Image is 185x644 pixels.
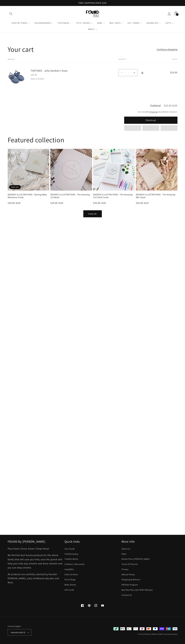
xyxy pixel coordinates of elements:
[149,111,157,113] a: Shipping
[65,557,78,562] a: Toddler Boots
[31,77,35,80] dt: Size:
[163,633,177,635] a: Powered by Shopify
[8,625,31,628] h2: Country/region
[109,22,121,24] span: BED + BATH
[65,551,78,557] a: Childrenswear
[11,22,27,24] span: SHOP BY THEME
[65,547,75,551] a: Size Guide
[8,553,64,570] p: We find the best Aussie products for the whole family that will save you time, save the planet an...
[86,10,99,17] img: FOUND By Flynn logo
[122,582,138,587] a: Affiliate Program
[34,22,51,24] span: CHILDRENSWEAR
[165,71,177,74] span: $32.00
[144,20,163,26] a: GROWN UPS
[122,592,132,598] a: Contact Us
[8,136,64,144] h2: Featured collection
[9,20,32,26] a: SHOP BY THEME
[138,633,163,635] small: © 2025,
[65,582,76,587] a: Baby Shorts
[122,557,150,562] a: Words From [PERSON_NAME]
[57,22,69,24] span: FOOTWEAR
[136,193,177,199] a: ADORED ILLUSTRATIONS - The Amazing ABC book
[124,110,177,113] small: Tax included. calculated at checkout.
[107,20,125,26] a: BED + BATH
[8,540,64,544] h2: FOUND By [PERSON_NAME]
[122,562,138,567] a: Terms Of Service
[177,13,178,16] span: 1
[65,567,74,572] a: Swaddles
[146,22,159,24] span: GROWN UPS
[157,47,177,51] a: Continue shopping
[122,547,130,551] a: About Us
[76,22,91,24] span: TOYS + BOOKS
[8,193,49,199] a: ADORED ILLUSTRATIONS - Darling Baby Milestone Cards
[122,587,153,592] a: Buy Now Pay Later With Afterpay
[31,69,76,72] a: TOOTSIES - Jelly Sandals | Navy
[150,104,161,107] h3: Subtotal
[65,562,84,567] a: Children's Raincoats
[140,70,145,76] a: Remove TOOTSIES - Jelly Sandals | Navy - 9 (17cm)
[65,577,76,582] a: Picnic Rugs
[65,540,120,544] h2: Quick links
[125,69,131,76] input: Quantity for TOOTSIES - Jelly Sandals | Navy
[127,22,140,24] span: EAT + DRINK
[65,572,78,577] a: Gifts For Mum
[109,58,159,63] th: Quantity
[8,629,31,636] button: Australia (AUD $)
[86,26,99,33] a: ABOUT
[56,20,74,26] a: FOOTWEAR
[74,20,95,26] a: TOYS + BOOKS
[8,45,34,54] h1: Your cart
[122,577,140,582] a: Shipping & Returns
[8,547,64,551] p: Play Smart | Dress Smart | Shop Smart
[36,77,44,80] dd: 9 (17cm)
[93,193,135,199] a: ADORED ILLUSTRATIONS - The Amazing 123 Flash Cards
[164,104,177,107] p: $32.00 AUD
[8,10,14,17] summary: Search
[122,572,135,577] a: Refund Policy
[159,58,177,63] th: Total
[8,572,64,585] p: All products are carefully selected by founder [PERSON_NAME], early childhood educator and Mum.
[143,633,163,635] a: FOUND by [PERSON_NAME]
[122,540,177,544] h2: More Info
[122,567,128,572] a: Privacy
[32,20,56,26] a: CHILDRENSWEAR
[163,20,176,26] a: GIFTS
[65,587,74,592] a: Gift Cards
[83,210,102,217] a: View all products in the Products collection
[8,58,109,63] th: Product
[124,117,177,124] button: Check out
[125,20,144,26] a: EAT + DRINK
[87,28,95,31] span: ABOUT
[31,73,76,76] div: $32.00
[165,22,171,24] span: GIFTS
[95,20,107,26] a: BABY
[50,193,92,199] a: ADORED ILLUSTRATIONS - The Amazing 123 Book
[97,22,103,24] span: BABY
[122,551,126,557] a: FAQs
